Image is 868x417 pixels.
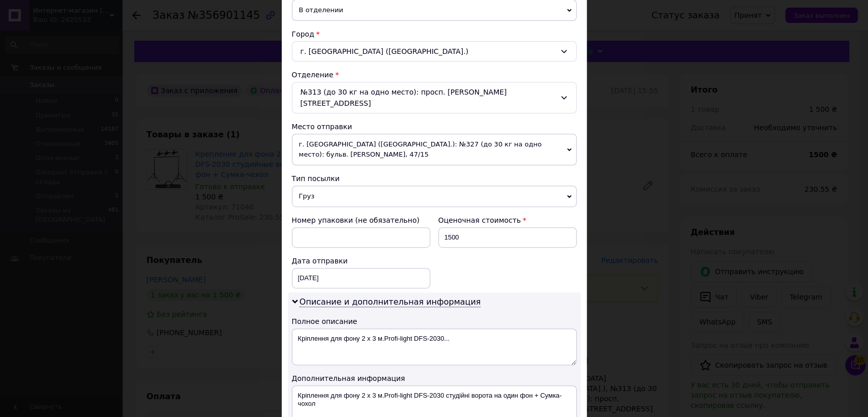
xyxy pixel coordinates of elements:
[292,215,430,225] div: Номер упаковки (не обязательно)
[292,70,577,80] div: Отделение
[292,174,340,183] span: Тип посылки
[292,29,577,39] div: Город
[292,373,577,383] div: Дополнительная информация
[292,41,577,62] div: г. [GEOGRAPHIC_DATA] ([GEOGRAPHIC_DATA].)
[292,123,352,131] span: Место отправки
[292,186,577,207] span: Груз
[300,297,481,307] span: Описание и дополнительная информация
[292,329,577,365] textarea: Кріплення для фону 2 х 3 м.Profi-light DFS-2030...
[292,256,430,266] div: Дата отправки
[292,316,577,326] div: Полное описание
[438,215,577,225] div: Оценочная стоимость
[292,82,577,113] div: №313 (до 30 кг на одно место): просп. [PERSON_NAME][STREET_ADDRESS]
[292,134,577,165] span: г. [GEOGRAPHIC_DATA] ([GEOGRAPHIC_DATA].): №327 (до 30 кг на одно место): бульв. [PERSON_NAME], 4...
